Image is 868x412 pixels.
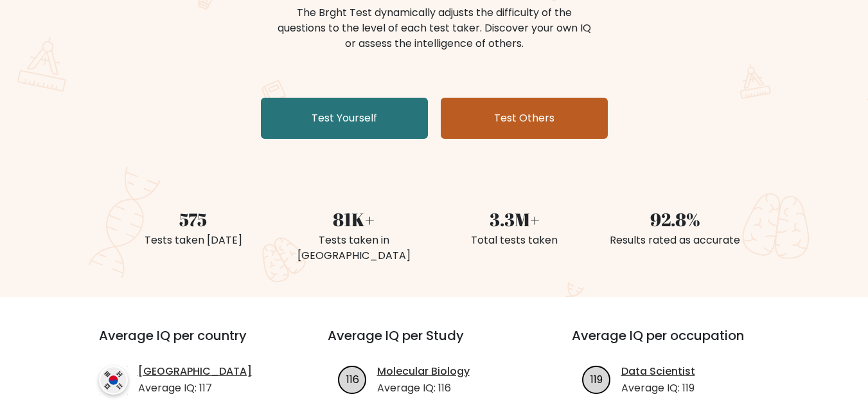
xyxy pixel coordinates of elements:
[377,381,470,396] p: Average IQ: 116
[621,364,695,379] a: Data Scientist
[99,366,128,395] img: country
[441,98,608,139] a: Test Others
[621,381,695,396] p: Average IQ: 119
[603,206,748,233] div: 92.8%
[328,328,541,359] h3: Average IQ per Study
[590,372,603,386] text: 119
[442,206,587,233] div: 3.3M+
[572,328,785,359] h3: Average IQ per occupation
[121,206,266,233] div: 575
[603,233,748,248] div: Results rated as accurate
[281,206,427,233] div: 81K+
[442,233,587,248] div: Total tests taken
[99,328,281,359] h3: Average IQ per country
[281,233,427,264] div: Tests taken in [GEOGRAPHIC_DATA]
[138,364,252,379] a: [GEOGRAPHIC_DATA]
[346,372,359,386] text: 116
[274,5,595,51] div: The Brght Test dynamically adjusts the difficulty of the questions to the level of each test take...
[261,98,428,139] a: Test Yourself
[121,233,266,248] div: Tests taken [DATE]
[377,364,470,379] a: Molecular Biology
[138,381,252,396] p: Average IQ: 117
